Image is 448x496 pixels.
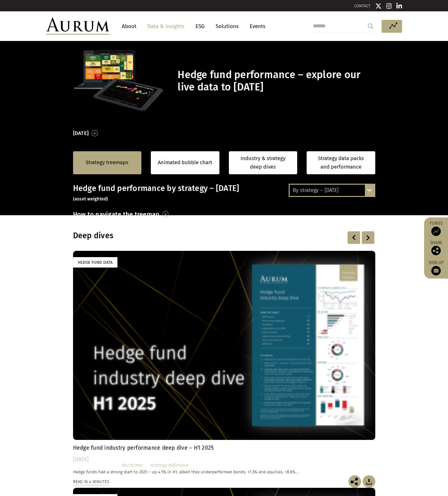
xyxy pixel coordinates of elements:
img: Sign up to our newsletter [431,266,441,275]
a: Solutions [213,20,242,32]
a: Strategy data packs and performance [307,151,375,174]
a: Strategy treemaps [86,159,128,167]
a: Animated bubble chart [158,159,212,167]
div: [DATE] [73,455,375,464]
img: Twitter icon [375,3,382,9]
div: Hedge Fund Data [73,257,117,268]
div: By strategy – [DATE] [290,185,374,196]
a: Events [247,20,265,32]
img: Linkedin icon [396,3,402,9]
img: Share this post [349,475,361,488]
h1: Hedge fund performance – explore our live data to [DATE] [178,69,373,93]
a: Sign up [427,260,445,275]
small: (asset weighted) [73,196,108,202]
a: Industry & strategy deep dives [229,151,298,174]
img: Access Funds [431,227,441,236]
h3: [DATE] [73,129,89,138]
a: About [119,20,139,32]
p: Hedge funds had a strong start to 2025 – up 4.5% in H1, albeit they underperformed bonds, +7.3% a... [73,469,375,475]
div: Share [427,241,445,255]
div: Read in 4 minutes [73,478,109,485]
h3: Hedge fund performance by strategy – [DATE] [73,184,375,203]
img: Aurum [46,18,109,35]
a: ESG [192,20,208,32]
h3: Deep dives [73,231,294,240]
h3: How to navigate the treemap [73,209,160,220]
img: Share this post [431,246,441,255]
img: Download Article [363,475,375,488]
h4: Hedge fund industry performance deep dive – H1 2025 [73,445,375,451]
img: Instagram icon [386,3,392,9]
input: Submit [364,20,377,32]
a: Data & Insights [144,20,188,32]
a: Funds [427,221,445,236]
a: CONTACT [354,3,371,8]
a: Hedge Fund Data Hedge fund industry performance deep dive – H1 2025 [DATE] Hedge funds had a stro... [73,251,375,476]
